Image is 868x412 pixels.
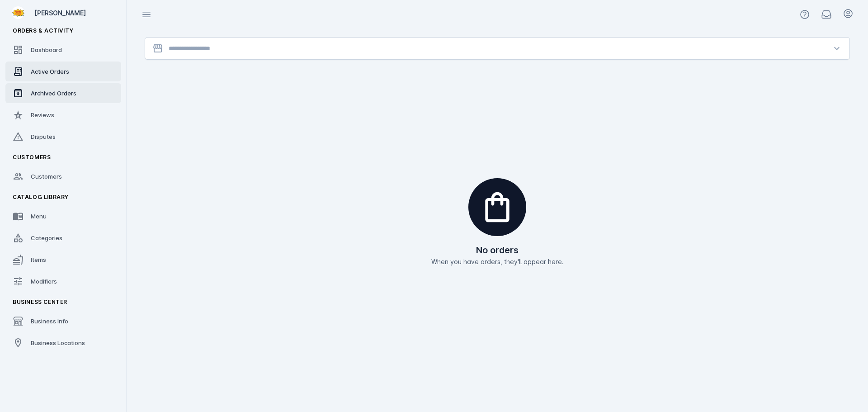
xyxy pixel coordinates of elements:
[5,228,121,248] a: Categories
[5,105,121,125] a: Reviews
[431,257,564,266] p: When you have orders, they'll appear here.
[31,111,54,118] span: Reviews
[31,317,68,325] span: Business Info
[5,333,121,353] a: Business Locations
[31,173,62,180] span: Customers
[5,40,121,60] a: Dashboard
[31,213,47,220] span: Menu
[5,271,121,291] a: Modifiers
[31,278,57,285] span: Modifiers
[31,46,62,53] span: Dashboard
[476,243,519,257] h2: No orders
[31,90,76,97] span: Archived Orders
[5,127,121,147] a: Disputes
[5,206,121,226] a: Menu
[5,311,121,331] a: Business Info
[5,62,121,81] a: Active Orders
[5,166,121,186] a: Customers
[5,250,121,270] a: Items
[31,234,62,242] span: Categories
[13,298,67,305] span: Business Center
[31,68,69,75] span: Active Orders
[31,339,85,346] span: Business Locations
[5,83,121,103] a: Archived Orders
[13,27,73,34] span: Orders & Activity
[34,8,118,18] div: [PERSON_NAME]
[31,133,56,140] span: Disputes
[13,194,69,200] span: Catalog Library
[13,154,51,161] span: Customers
[31,256,46,263] span: Items
[169,43,826,54] input: Location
